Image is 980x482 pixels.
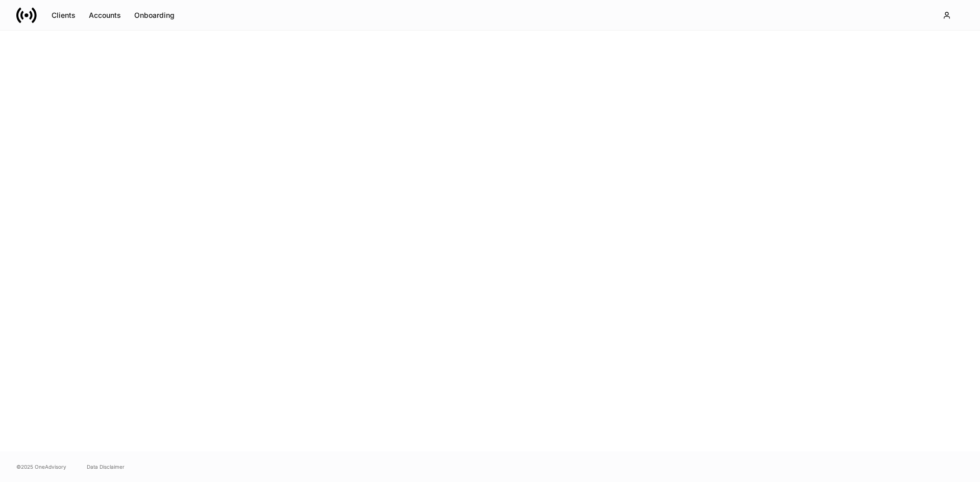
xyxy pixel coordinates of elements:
div: Onboarding [134,10,175,20]
button: Clients [45,7,82,23]
span: © 2025 OneAdvisory [16,463,66,471]
button: Onboarding [128,7,181,23]
div: Clients [52,10,76,20]
button: Accounts [82,7,128,23]
div: Accounts [89,10,121,20]
a: Data Disclaimer [87,463,125,471]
